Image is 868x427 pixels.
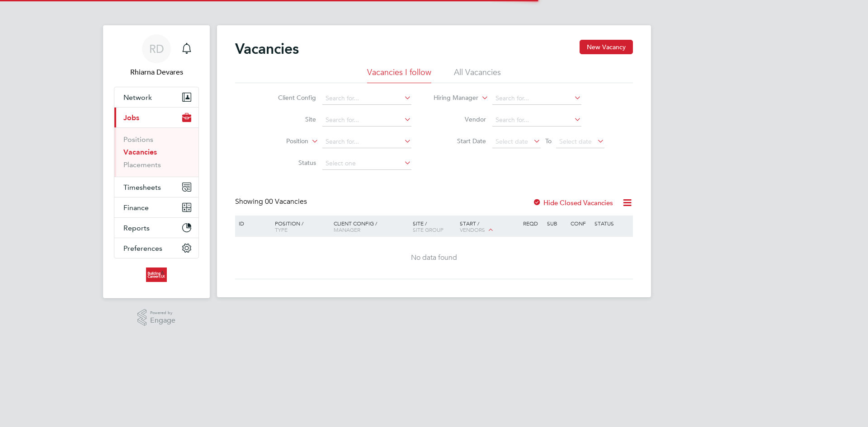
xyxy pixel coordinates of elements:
[268,216,331,237] div: Position /
[137,309,176,326] a: Powered byEngage
[264,159,316,167] label: Status
[580,40,633,54] button: New Vacancy
[146,267,166,282] img: buildingcareersuk-logo-retina.png
[592,216,632,231] div: Status
[454,67,501,83] li: All Vacancies
[150,309,175,317] span: Powered by
[434,137,486,145] label: Start Date
[123,135,153,144] a: Positions
[114,197,198,217] button: Finance
[322,92,411,105] input: Search for...
[434,115,486,123] label: Vendor
[265,197,307,206] span: 00 Vacancies
[568,216,592,231] div: Conf
[114,67,199,78] span: Rhiarna Devares
[413,226,443,233] span: Site Group
[492,114,581,127] input: Search for...
[236,216,268,231] div: ID
[367,67,431,83] li: Vacancies I follow
[235,197,309,206] div: Showing
[114,127,198,177] div: Jobs
[123,93,152,102] span: Network
[114,267,199,282] a: Go to home page
[114,34,199,78] a: RDRhiarna Devares
[114,177,198,197] button: Timesheets
[114,218,198,238] button: Reports
[410,216,458,237] div: Site /
[123,160,161,169] a: Placements
[460,226,485,233] span: Vendors
[521,216,544,231] div: Reqd
[458,216,521,238] div: Start /
[123,224,150,232] span: Reports
[114,87,198,107] button: Network
[275,226,288,233] span: Type
[264,94,316,102] label: Client Config
[542,135,554,147] span: To
[264,115,316,123] label: Site
[235,40,299,58] h2: Vacancies
[495,137,528,145] span: Select date
[123,113,139,122] span: Jobs
[559,137,592,145] span: Select date
[114,108,198,127] button: Jobs
[123,148,157,156] a: Vacancies
[256,137,308,146] label: Position
[331,216,410,237] div: Client Config /
[322,136,411,148] input: Search for...
[103,25,210,298] nav: Main navigation
[492,92,581,105] input: Search for...
[150,317,175,324] span: Engage
[322,114,411,127] input: Search for...
[426,94,478,103] label: Hiring Manager
[123,203,149,212] span: Finance
[533,198,613,207] label: Hide Closed Vacancies
[545,216,568,231] div: Sub
[334,226,360,233] span: Manager
[236,253,632,263] div: No data found
[123,244,162,253] span: Preferences
[123,183,161,192] span: Timesheets
[114,238,198,258] button: Preferences
[149,43,164,55] span: RD
[322,157,411,170] input: Select one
